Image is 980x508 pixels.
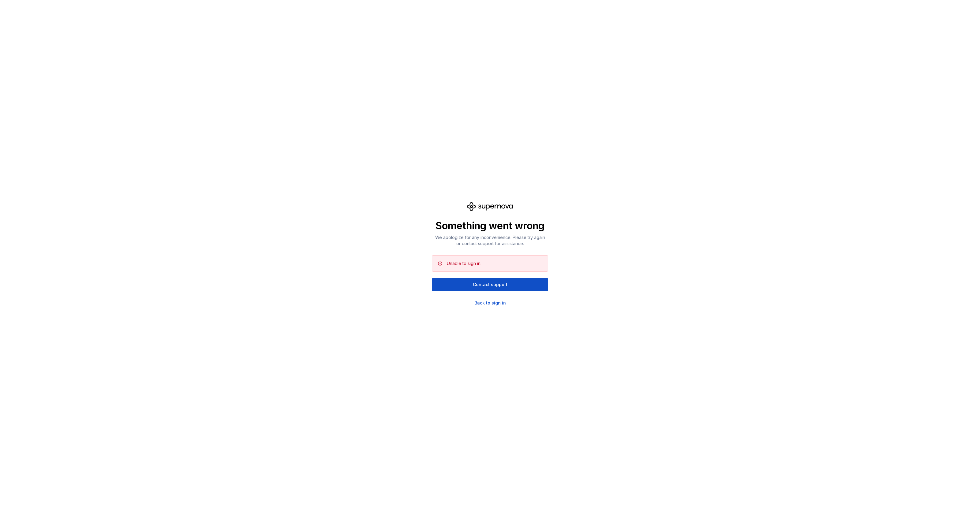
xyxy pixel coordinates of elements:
[432,278,548,291] button: Contact support
[473,282,507,288] span: Contact support
[447,260,481,267] div: Unable to sign in.
[474,300,506,306] a: Back to sign in
[432,234,548,247] p: We apologize for any inconvenience. Please try again or contact support for assistance.
[432,220,548,232] p: Something went wrong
